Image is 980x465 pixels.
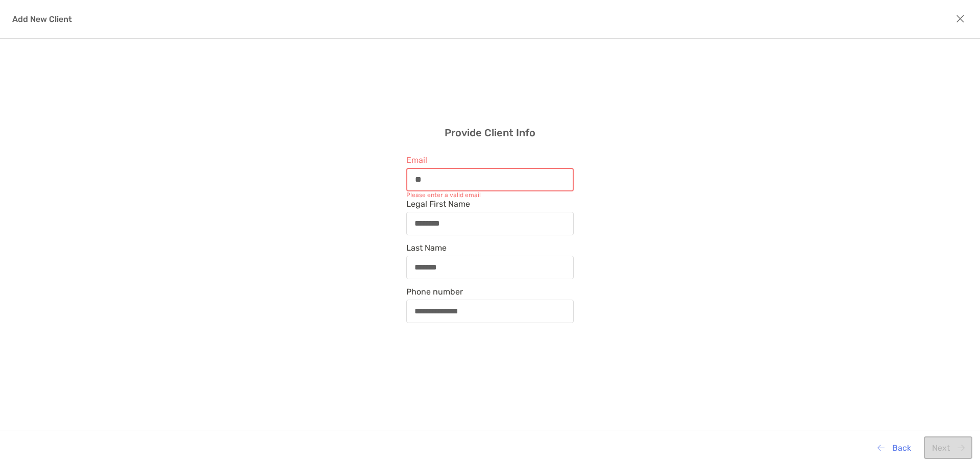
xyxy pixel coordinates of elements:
span: Email [406,155,574,165]
input: Email [407,175,573,184]
h3: Provide Client Info [445,127,535,139]
div: Please enter a valid email [406,191,574,199]
button: Back [869,436,919,459]
input: Legal First Name [407,219,573,228]
input: Phone number [407,307,573,315]
span: Legal First Name [406,199,574,209]
input: Last Name [407,263,573,272]
span: Last Name [406,243,574,253]
span: Phone number [406,287,574,297]
h4: Add New Client [12,14,72,24]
